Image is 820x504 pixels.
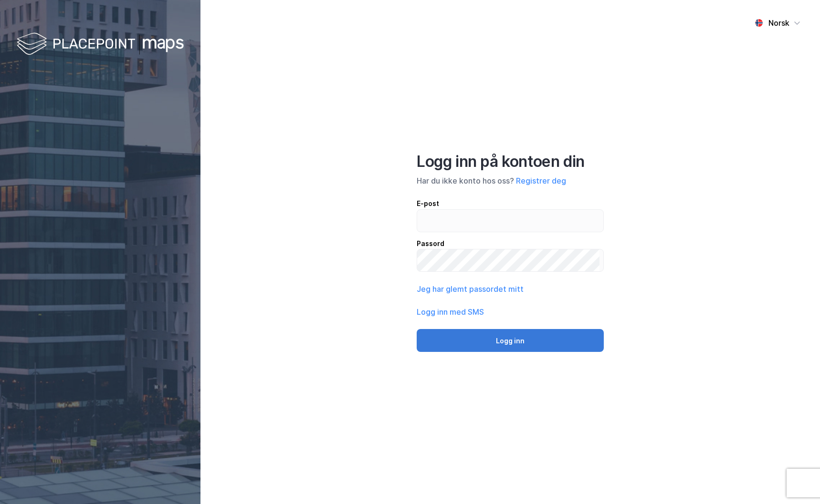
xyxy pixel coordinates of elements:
[417,152,604,171] div: Logg inn på kontoen din
[417,175,604,186] div: Har du ikke konto hos oss?
[516,175,566,186] button: Registrer deg
[417,306,484,318] button: Logg inn med SMS
[772,458,820,504] iframe: Chat Widget
[417,238,604,249] div: Passord
[417,198,604,209] div: E-post
[768,17,789,29] div: Norsk
[17,31,184,59] img: logo-white.f07954bde2210d2a523dddb988cd2aa7.svg
[417,283,524,295] button: Jeg har glemt passordet mitt
[417,329,604,352] button: Logg inn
